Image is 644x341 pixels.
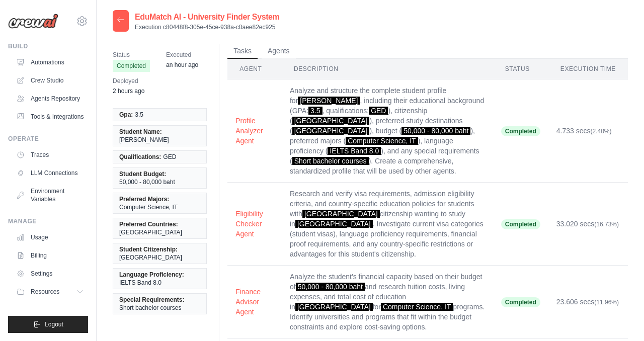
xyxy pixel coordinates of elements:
[501,219,540,229] span: Completed
[12,284,88,300] button: Resources
[166,61,198,68] time: October 4, 2025 at 11:39 IT
[113,88,144,95] time: October 4, 2025 at 11:11 IT
[12,54,88,70] a: Automations
[235,287,274,317] button: Finance Advisor Agent
[308,107,322,115] span: 3.5
[119,304,181,312] span: Short bachelor courses
[12,147,88,163] a: Traces
[119,195,169,203] span: Preferred Majors:
[31,288,59,296] span: Resources
[227,44,258,59] button: Tasks
[369,107,388,115] span: GED
[8,316,88,333] button: Logout
[292,117,370,125] span: [GEOGRAPHIC_DATA]
[119,296,184,304] span: Special Requirements:
[119,279,162,287] span: IELTS Band 8.0
[119,153,161,161] span: Qualifications:
[346,137,418,145] span: Computer Science, IT
[113,60,150,72] span: Completed
[119,253,182,262] span: [GEOGRAPHIC_DATA]
[381,303,453,311] span: Computer Science, IT
[12,91,88,107] a: Agents Repository
[119,220,178,228] span: Preferred Countries:
[292,157,369,165] span: Short bachelor courses
[282,183,493,266] td: Research and verify visa requirements, admission eligibility criteria, and country-specific educa...
[12,165,88,181] a: LLM Connections
[298,97,360,105] span: [PERSON_NAME]
[591,128,612,135] span: (2.40%)
[548,183,628,266] td: 33.020 secs
[12,229,88,245] a: Usage
[119,245,178,253] span: Student Citizenship:
[328,147,381,155] span: IELTS Band 8.0
[119,228,182,236] span: [GEOGRAPHIC_DATA]
[594,299,619,306] span: (11.96%)
[548,79,628,183] td: 4.733 secs
[119,136,169,144] span: [PERSON_NAME]
[166,50,198,60] span: Executed
[45,320,63,328] span: Logout
[163,153,176,161] span: GED
[8,217,88,225] div: Manage
[501,297,540,307] span: Completed
[493,59,548,79] th: Status
[135,111,143,119] span: 3.5
[235,116,274,146] button: Profile Analyzer Agent
[282,59,493,79] th: Description
[119,111,133,119] span: Gpa:
[12,183,88,207] a: Environment Variables
[135,11,279,23] h2: EduMatch AI - University Finder System
[135,23,279,31] p: Execution c80448f8-305e-45ce-938a-c0aee82ec925
[227,59,282,79] th: Agent
[548,266,628,338] td: 23.606 secs
[12,247,88,264] a: Billing
[119,203,178,211] span: Computer Science, IT
[119,271,184,279] span: Language Proficiency:
[235,209,274,239] button: Eligibility Checker Agent
[302,210,380,218] span: [GEOGRAPHIC_DATA]
[12,266,88,282] a: Settings
[8,14,58,29] img: Logo
[119,178,175,186] span: 50,000 - 80,000 baht
[12,109,88,125] a: Tools & Integrations
[295,220,373,228] span: [GEOGRAPHIC_DATA]
[296,283,365,291] span: 50,000 - 80,000 baht
[501,126,540,136] span: Completed
[594,221,619,228] span: (16.73%)
[282,79,493,183] td: Analyze and structure the complete student profile for , including their educational background (...
[292,127,370,135] span: [GEOGRAPHIC_DATA]
[295,303,373,311] span: [GEOGRAPHIC_DATA]
[12,72,88,89] a: Crew Studio
[262,44,296,59] button: Agents
[113,76,144,86] span: Deployed
[8,42,88,50] div: Build
[113,50,150,60] span: Status
[401,127,470,135] span: 50,000 - 80,000 baht
[119,128,162,136] span: Student Name:
[282,266,493,338] td: Analyze the student's financial capacity based on their budget of and research tuition costs, liv...
[8,135,88,143] div: Operate
[548,59,628,79] th: Execution Time
[119,170,166,178] span: Student Budget:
